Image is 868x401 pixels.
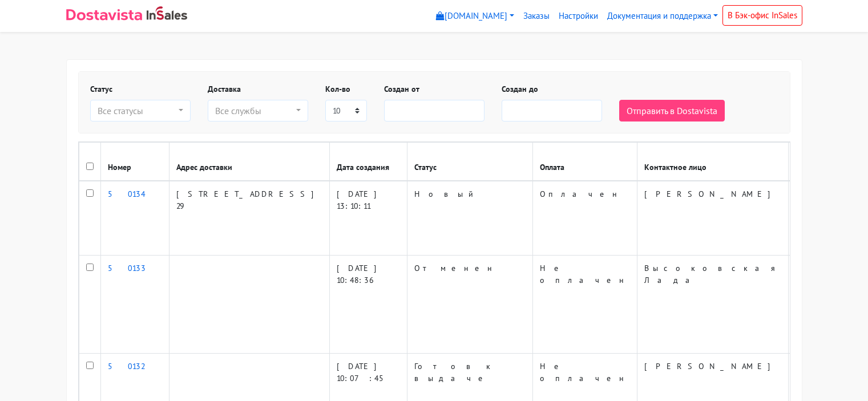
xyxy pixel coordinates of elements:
[108,263,146,273] a: 50133
[66,9,142,21] img: Dostavista - срочная курьерская служба доставки
[532,181,637,256] td: Оплачен
[637,181,788,256] td: [PERSON_NAME]
[98,104,176,118] div: Все статусы
[108,189,146,199] a: 50134
[637,256,788,354] td: Высоковская Лада
[519,5,554,27] a: Заказы
[502,83,538,95] label: Создан до
[208,100,308,121] button: Все службы
[329,143,407,181] th: Дата создания
[329,181,407,256] td: [DATE] 13:10:11
[100,143,169,181] th: Номер
[554,5,603,27] a: Настройки
[169,181,329,256] td: [STREET_ADDRESS] 29
[532,143,637,181] th: Оплата
[384,83,419,95] label: Создан от
[208,83,241,95] label: Доставка
[431,5,519,27] a: [DOMAIN_NAME]
[90,100,191,121] button: Все статусы
[637,143,788,181] th: Контактное лицо
[90,83,112,95] label: Статус
[722,5,802,26] a: В Бэк-офис InSales
[169,143,329,181] th: Адрес доставки
[215,104,294,118] div: Все службы
[619,100,725,121] button: Отправить в Dostavista
[532,256,637,354] td: Не оплачен
[407,181,532,256] td: Новый
[407,143,532,181] th: Статус
[603,5,722,27] a: Документация и поддержка
[329,256,407,354] td: [DATE] 10:48:36
[147,6,188,20] img: InSales
[407,256,532,354] td: Отменен
[108,361,144,371] a: 50132
[325,83,350,95] label: Кол-во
